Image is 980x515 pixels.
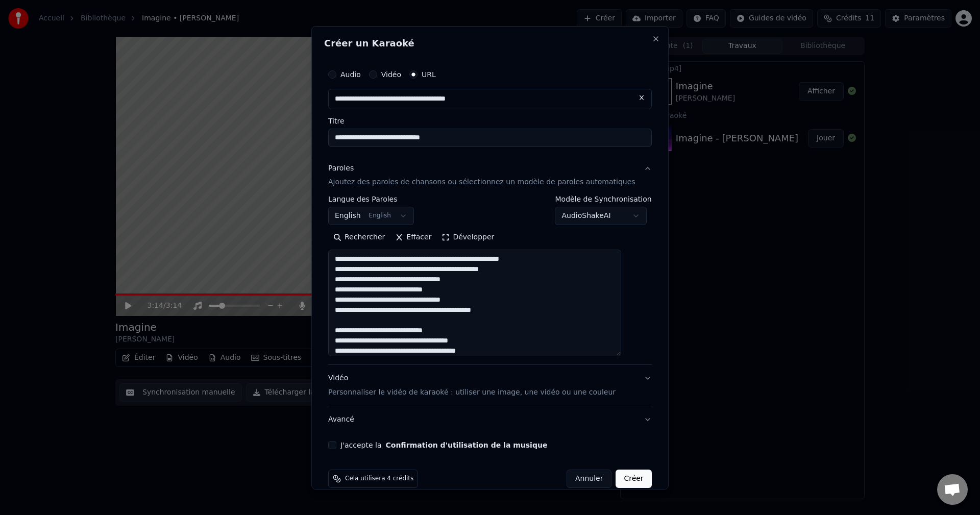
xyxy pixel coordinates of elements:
button: Avancé [328,406,652,433]
label: URL [422,70,436,78]
button: Effacer [390,229,436,246]
button: ParolesAjoutez des paroles de chansons ou sélectionnez un modèle de paroles automatiques [328,155,652,195]
button: Développer [437,229,500,246]
label: Vidéo [381,70,401,78]
button: Créer [616,470,652,488]
button: Rechercher [328,229,390,246]
label: Audio [340,70,361,78]
label: Modèle de Synchronisation [555,195,652,203]
button: J'accepte la [386,442,548,449]
p: Personnaliser le vidéo de karaoké : utiliser une image, une vidéo ou une couleur [328,387,616,398]
div: Paroles [328,163,354,173]
label: Langue des Paroles [328,195,414,203]
button: VidéoPersonnaliser le vidéo de karaoké : utiliser une image, une vidéo ou une couleur [328,365,652,406]
p: Ajoutez des paroles de chansons ou sélectionnez un modèle de paroles automatiques [328,177,635,187]
label: Titre [328,117,652,124]
button: Annuler [567,470,611,488]
h2: Créer un Karaoké [324,38,656,47]
span: Cela utilisera 4 crédits [345,475,413,483]
div: Vidéo [328,373,616,398]
div: ParolesAjoutez des paroles de chansons ou sélectionnez un modèle de paroles automatiques [328,195,652,364]
label: J'accepte la [340,442,547,449]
